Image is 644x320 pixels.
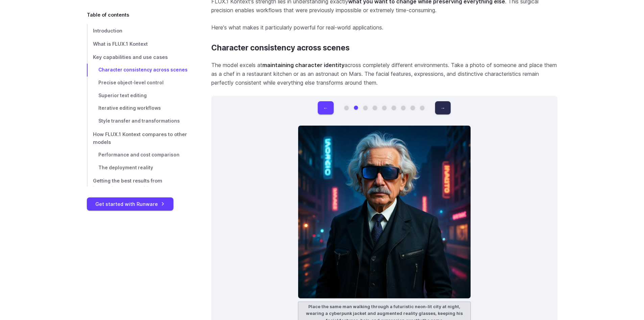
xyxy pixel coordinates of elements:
button: Go to 4 of 9 [373,106,377,110]
span: Performance and cost comparison [98,152,180,157]
a: How FLUX.1 Kontext compares to other models [87,128,190,149]
span: Introduction [93,28,122,34]
button: Go to 2 of 9 [354,106,358,110]
a: Getting the best results from instruction-based editing [87,174,190,195]
a: Key capabilities and use cases [87,50,190,64]
a: Get started with Runware [87,197,173,211]
span: Table of contents [87,11,129,19]
a: Style transfer and transformations [87,115,190,128]
a: Iterative editing workflows [87,102,190,115]
a: Introduction [87,24,190,37]
button: → [435,101,451,114]
a: Character consistency across scenes [87,64,190,77]
button: Go to 5 of 9 [382,106,386,110]
p: The model excels at across completely different environments. Take a photo of someone and place t... [211,61,557,87]
a: Precise object-level control [87,77,190,89]
button: Go to 7 of 9 [401,106,405,110]
a: What is FLUX.1 Kontext [87,37,190,50]
span: Iterative editing workflows [98,105,161,111]
button: Go to 8 of 9 [411,106,415,110]
button: ← [318,101,333,114]
p: Here's what makes it particularly powerful for real-world applications. [211,23,557,32]
strong: maintaining character identity [262,62,344,68]
button: Go to 6 of 9 [392,106,396,110]
span: Character consistency across scenes [98,67,188,72]
span: Style transfer and transformations [98,118,180,124]
a: Performance and cost comparison [87,149,190,162]
span: Getting the best results from instruction-based editing [93,178,162,192]
span: Precise object-level control [98,80,164,85]
a: Character consistency across scenes [211,43,350,52]
a: Superior text editing [87,89,190,102]
span: The deployment reality [98,165,153,170]
a: The deployment reality [87,162,190,174]
button: Go to 9 of 9 [420,106,424,110]
span: Superior text editing [98,93,147,98]
span: What is FLUX.1 Kontext [93,41,148,47]
button: Go to 3 of 9 [363,106,367,110]
button: Go to 1 of 9 [344,106,349,110]
span: Key capabilities and use cases [93,54,168,60]
img: Serious-looking older man in a dark suit and sunglasses standing on a neon-lit city street at night [298,125,471,299]
span: How FLUX.1 Kontext compares to other models [93,131,187,145]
